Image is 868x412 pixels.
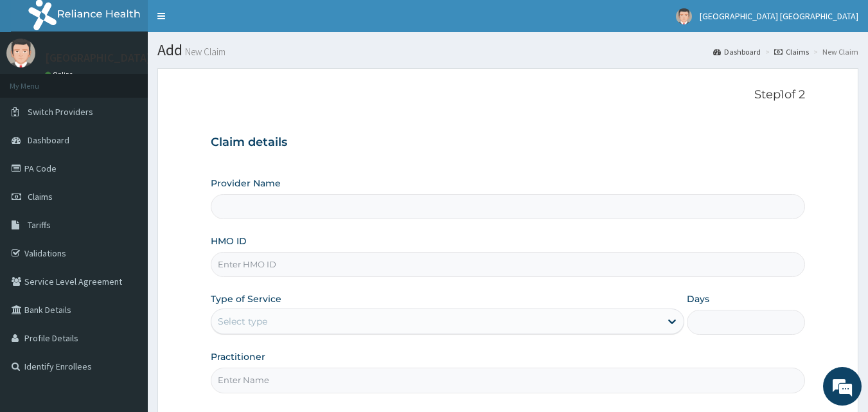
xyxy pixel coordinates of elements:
h1: Add [157,42,858,58]
li: New Claim [810,46,858,57]
span: Claims [28,191,53,202]
span: Switch Providers [28,106,93,118]
input: Enter HMO ID [211,252,806,277]
a: Online [45,70,76,79]
h3: Claim details [211,136,806,150]
label: Provider Name [211,177,281,190]
p: Step 1 of 2 [211,88,806,102]
img: User Image [6,39,35,67]
div: Select type [218,315,267,328]
input: Enter Name [211,368,806,393]
a: Dashboard [713,46,761,57]
a: Claims [774,46,809,57]
span: Tariffs [28,219,51,231]
label: Practitioner [211,350,265,363]
img: User Image [676,8,692,24]
small: New Claim [182,47,226,57]
p: [GEOGRAPHIC_DATA] [GEOGRAPHIC_DATA] [45,52,260,64]
label: Type of Service [211,292,281,305]
span: Dashboard [28,134,69,146]
label: HMO ID [211,235,247,247]
label: Days [687,292,709,305]
span: [GEOGRAPHIC_DATA] [GEOGRAPHIC_DATA] [700,10,858,22]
